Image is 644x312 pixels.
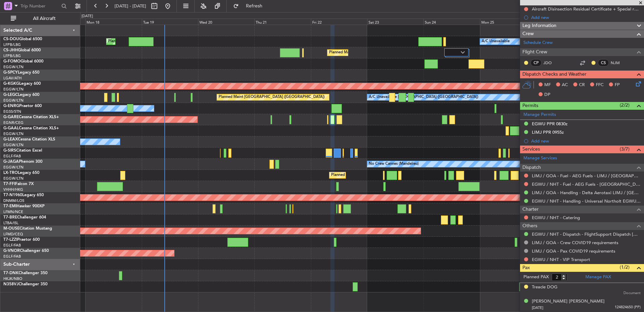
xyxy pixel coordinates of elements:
a: HKJK/NBO [3,276,22,281]
div: Mon 25 [480,19,536,25]
a: EGGW/LTN [3,176,24,181]
div: Treacle DOG [532,284,557,291]
a: EGGW/LTN [3,64,24,70]
span: Dispatch [522,164,541,172]
a: LFMN/NCE [3,209,23,214]
a: LFMD/CEQ [3,232,23,237]
a: T7-N1960Legacy 650 [3,193,44,197]
a: EGWU / NHT - Catering [532,215,580,220]
a: G-SPCYLegacy 650 [3,71,39,75]
span: LX-TRO [3,171,18,175]
a: G-LEAXCessna Citation XLS [3,137,55,141]
a: M-OUSECitation Mustang [3,227,52,231]
span: Dispatch Checks and Weather [522,71,586,78]
span: Charter [522,206,539,213]
span: Flight Crew [522,48,547,56]
div: [DATE] [82,14,93,19]
span: All Aircraft [18,16,71,21]
span: 124824650 (PP) [615,305,641,310]
a: JDO [543,60,558,66]
div: CS [598,59,609,67]
span: Others [522,222,537,230]
div: Thu 21 [254,19,311,25]
a: EGGW/LTN [3,165,24,170]
a: EGWU / NHT - Fuel - AEG Fuels - [GEOGRAPHIC_DATA] / [GEOGRAPHIC_DATA] [532,181,641,187]
a: G-GAALCessna Citation XLS+ [3,126,59,130]
a: LTBA/ISL [3,220,19,226]
a: T7-FFIFalcon 7X [3,182,34,186]
div: CP [530,59,542,67]
a: NJM [611,60,626,66]
span: T7-LZZI [3,238,17,242]
a: CS-DOUGlobal 6500 [3,37,42,41]
a: VHHH/HKG [3,187,23,192]
a: EGSS/STN [3,109,21,114]
a: EGWU / NHT - Dispatch - FlightSupport Dispatch [GEOGRAPHIC_DATA] [532,231,641,237]
a: EGWU / NHT - VIP Transport [532,257,590,262]
a: LIMJ / GOA - Crew COVID19 requirements [532,240,618,245]
a: DNMM/LOS [3,198,24,203]
a: LFPB/LBG [3,53,21,58]
span: DP [544,92,550,98]
a: LGAV/ATH [3,76,22,81]
a: EGGW/LTN [3,142,24,148]
a: EGLF/FAB [3,243,21,248]
div: Sat 23 [367,19,423,25]
a: EGLF/FAB [3,254,21,259]
a: G-ENRGPraetor 600 [3,104,42,108]
span: T7-FFI [3,182,15,186]
span: (1/2) [620,264,630,271]
button: All Aircraft [7,13,73,24]
span: Refresh [240,4,268,8]
div: Planned Maint [GEOGRAPHIC_DATA] ([GEOGRAPHIC_DATA]) [329,48,435,58]
span: G-SIRS [3,149,16,153]
a: T7-DNKChallenger 350 [3,271,47,275]
span: G-GARE [3,115,19,119]
span: Pax [522,264,530,272]
span: G-VNOR [3,249,20,253]
span: AC [562,82,568,88]
div: Sun 24 [423,19,480,25]
span: Crew [522,30,534,38]
div: LIMJ PPR 0955z [532,129,564,135]
a: LIMJ / GOA - Pax COVID19 requirements [532,248,615,254]
span: G-KGKG [3,82,19,86]
a: EGLF/FAB [3,154,21,159]
span: CS-DOU [3,37,19,41]
span: G-FOMO [3,59,21,63]
a: Manage PAX [585,274,611,281]
span: G-SPCY [3,71,18,75]
span: CR [579,82,585,88]
span: Document [623,290,641,296]
span: Services [522,146,540,153]
a: LIMJ / GOA - Handling - Delta Aerotaxi LIMJ / [GEOGRAPHIC_DATA] [532,190,641,196]
a: T7-LZZIPraetor 600 [3,238,40,242]
div: Tue 19 [142,19,198,25]
span: FP [615,82,620,88]
a: EGGW/LTN [3,87,24,92]
span: G-LEAX [3,137,18,141]
span: G-LEGC [3,93,18,97]
span: MF [544,82,551,88]
span: Leg Information [522,22,556,30]
a: N358VJChallenger 350 [3,282,47,286]
a: EGWU / NHT - Handling - Universal Northolt EGWU / NHT [532,198,641,204]
a: EGGW/LTN [3,131,24,136]
a: LX-TROLegacy 650 [3,171,39,175]
span: T7-BRE [3,215,17,219]
a: G-JAGAPhenom 300 [3,160,42,164]
div: A/C Unavailable [GEOGRAPHIC_DATA] ([GEOGRAPHIC_DATA]) [369,92,478,102]
div: Fri 22 [311,19,367,25]
span: T7-N1960 [3,193,22,197]
a: EGGW/LTN [3,98,24,103]
span: CS-JHH [3,48,18,52]
div: Wed 20 [198,19,254,25]
a: EGNR/CEG [3,120,24,125]
div: Planned Maint [GEOGRAPHIC_DATA] ([GEOGRAPHIC_DATA]) [108,36,214,47]
span: G-JAGA [3,160,19,164]
div: No Crew Cannes (Mandelieu) [369,159,419,169]
a: T7-EMIHawker 900XP [3,204,44,208]
a: G-LEGCLegacy 600 [3,93,39,97]
a: G-SIRSCitation Excel [3,149,42,153]
div: [PERSON_NAME] [PERSON_NAME] [532,298,605,305]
